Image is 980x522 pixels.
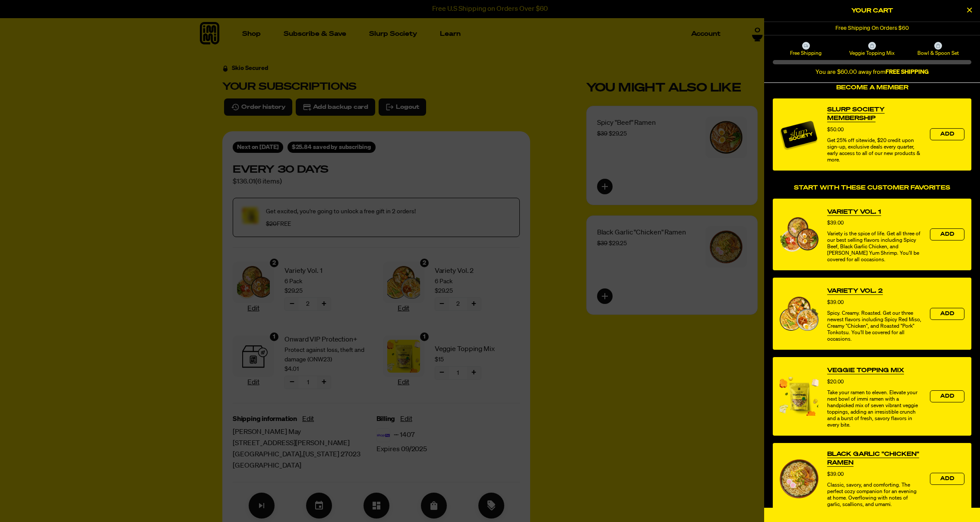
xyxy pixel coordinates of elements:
[773,199,971,522] div: Start With These Customer Favorites
[930,228,964,240] button: Add the product, Variety Vol. 1 to Cart
[773,4,971,17] h2: Your Cart
[930,390,964,402] button: Add the product, Veggie Topping Mix to Cart
[827,221,844,226] span: $39.00
[907,50,970,57] span: Bowl & Spoon Set
[773,184,971,192] h4: Start With These Customer Favorites
[773,69,971,76] div: You are $60.00 away from
[827,105,921,123] a: View Slurp Society Membership
[780,217,819,251] img: View Variety Vol. 1
[827,231,921,263] div: Variety is the spice of life. Get all three of our best selling flavors including Spicy Beef, Bla...
[827,300,844,305] span: $39.00
[940,394,954,399] span: Add
[827,390,921,429] div: Take your ramen to eleven. Elevate your next bowl of immi ramen with a handpicked mix of seven vi...
[827,310,921,343] div: Spicy. Creamy. Roasted. Get our three newest flavors including Spicy Red Miso, Creamy "Chicken", ...
[827,366,904,375] a: View Veggie Topping Mix
[780,459,819,498] img: View Black Garlic "Chicken" Ramen
[940,132,954,137] span: Add
[827,287,883,295] a: View Variety Vol. 2
[963,4,976,17] button: Close Cart
[940,476,954,481] span: Add
[780,297,819,331] img: View Variety Vol. 2
[827,127,844,133] span: $50.00
[827,138,921,164] div: Get 25% off sitewide, $20 credit upon sign-up, exclusive deals every quarter, early access to all...
[930,473,964,485] button: Add the product, Black Garlic "Chicken" Ramen to Cart
[773,199,971,271] div: product
[773,357,971,436] div: product
[780,115,819,154] img: Membership image
[827,208,881,216] a: View Variety Vol. 1
[764,22,980,35] div: 1 of 1
[773,277,971,350] div: product
[827,472,844,477] span: $39.00
[930,128,964,140] button: Add the product, Slurp Society Membership to Cart
[773,98,971,177] div: Become a Member
[773,84,971,92] h4: Become a Member
[773,98,971,171] div: product
[774,50,838,57] span: Free Shipping
[827,482,921,508] div: Classic, savory, and comforting. The perfect cozy companion for an evening at home. Overflowing w...
[940,232,954,237] span: Add
[930,308,964,320] button: Add the product, Variety Vol. 2 to Cart
[827,380,844,385] span: $20.00
[885,69,929,75] b: FREE SHIPPING
[840,50,904,57] span: Veggie Topping Mix
[827,450,921,467] a: View Black Garlic "Chicken" Ramen
[940,311,954,316] span: Add
[780,377,819,416] img: View Veggie Topping Mix
[773,443,971,515] div: product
